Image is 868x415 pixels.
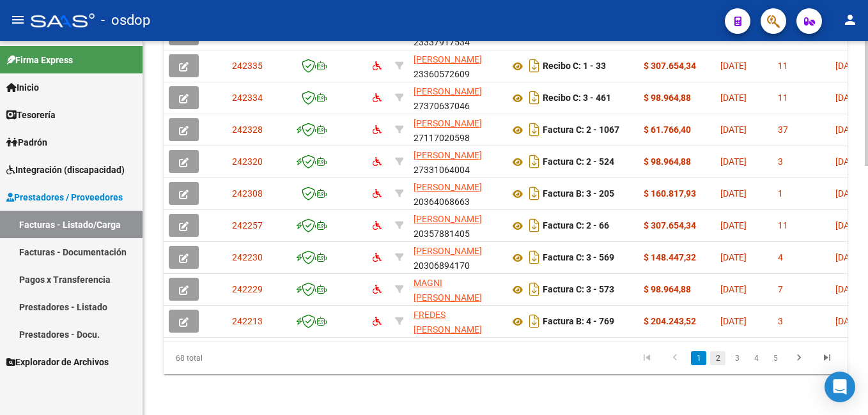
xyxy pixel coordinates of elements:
i: Descargar documento [526,119,543,140]
span: 242230 [232,252,263,262]
a: 2 [710,351,725,365]
div: 27331064004 [414,148,499,175]
span: Padrón [6,135,47,149]
strong: Recibo C: 1 - 33 [543,61,606,72]
strong: $ 61.766,40 [644,124,691,135]
li: page 1 [689,347,708,369]
span: Firma Express [6,53,73,67]
i: Descargar documento [526,311,543,331]
i: Descargar documento [526,215,543,236]
span: 242334 [232,93,263,103]
span: 11 [778,61,788,71]
span: [DATE] [720,61,747,71]
span: [DATE] [835,284,862,294]
span: 242320 [232,156,263,167]
span: [DATE] [835,93,862,103]
span: [DATE] [720,316,747,326]
div: 20364068663 [414,180,499,207]
a: go to next page [787,351,811,365]
span: [DATE] [720,252,747,262]
span: MAGNI [PERSON_NAME] [414,278,482,303]
mat-icon: person [842,12,858,27]
span: 242229 [232,284,263,294]
div: 23360572609 [414,52,499,79]
strong: $ 160.817,93 [644,188,696,199]
i: Descargar documento [526,56,543,76]
span: [PERSON_NAME] [414,118,482,128]
strong: $ 307.654,34 [644,61,696,71]
a: go to previous page [663,351,687,365]
span: 242328 [232,124,263,135]
span: 242257 [232,220,263,230]
span: [DATE] [835,188,862,199]
strong: $ 98.964,88 [644,93,691,103]
span: 3 [778,156,783,167]
i: Descargar documento [526,247,543,268]
div: 20357881405 [414,212,499,239]
div: 68 total [164,342,298,374]
a: go to first page [635,351,659,365]
strong: Factura C: 2 - 524 [543,157,614,167]
strong: Factura C: 3 - 569 [543,253,614,263]
strong: Factura B: 4 - 769 [543,317,614,327]
span: - osdop [101,6,150,34]
span: FREDES [PERSON_NAME] [414,310,482,335]
strong: Recibo C: 3 - 461 [543,93,611,103]
li: page 5 [766,347,785,369]
span: [PERSON_NAME] [414,214,482,224]
span: [PERSON_NAME] [414,86,482,96]
strong: Factura C: 2 - 1067 [543,125,619,135]
span: [PERSON_NAME] [414,246,482,256]
span: [DATE] [720,220,747,230]
span: [DATE] [835,316,862,326]
mat-icon: menu [10,12,26,27]
a: 3 [729,351,745,365]
a: 5 [768,351,783,365]
span: [DATE] [720,188,747,199]
span: 242308 [232,188,263,199]
li: page 3 [727,347,747,369]
span: [PERSON_NAME] [414,54,482,64]
div: 27117020598 [414,116,499,143]
span: [DATE] [835,124,862,135]
span: 7 [778,284,783,294]
span: [PERSON_NAME] [414,182,482,192]
span: [DATE] [720,93,747,103]
strong: Factura B: 3 - 205 [543,189,614,199]
span: Tesorería [6,108,56,122]
span: 1 [778,188,783,199]
span: [DATE] [835,156,862,167]
div: 27370637046 [414,84,499,111]
span: 37 [778,124,788,135]
span: 11 [778,220,788,230]
strong: $ 204.243,52 [644,316,696,326]
i: Descargar documento [526,87,543,108]
a: 4 [748,351,764,365]
i: Descargar documento [526,151,543,172]
strong: Factura C: 2 - 66 [543,221,609,231]
a: go to last page [815,351,839,365]
span: [DATE] [720,284,747,294]
div: Open Intercom Messenger [825,372,855,402]
span: Explorador de Archivos [6,355,109,369]
div: 27127992059 [414,308,499,335]
span: [DATE] [720,124,747,135]
span: 4 [778,252,783,262]
strong: $ 98.964,88 [644,156,691,167]
div: 20306894170 [414,244,499,271]
strong: $ 148.447,32 [644,252,696,262]
li: page 2 [708,347,727,369]
span: [DATE] [835,61,862,71]
a: 1 [691,351,706,365]
span: 11 [778,93,788,103]
span: [DATE] [835,252,862,262]
strong: $ 307.654,34 [644,220,696,230]
strong: $ 98.964,88 [644,284,691,294]
strong: Factura C: 3 - 573 [543,285,614,295]
span: Integración (discapacidad) [6,163,125,177]
i: Descargar documento [526,183,543,204]
li: page 4 [747,347,766,369]
span: [DATE] [835,220,862,230]
span: [DATE] [720,156,747,167]
span: Inicio [6,80,39,94]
